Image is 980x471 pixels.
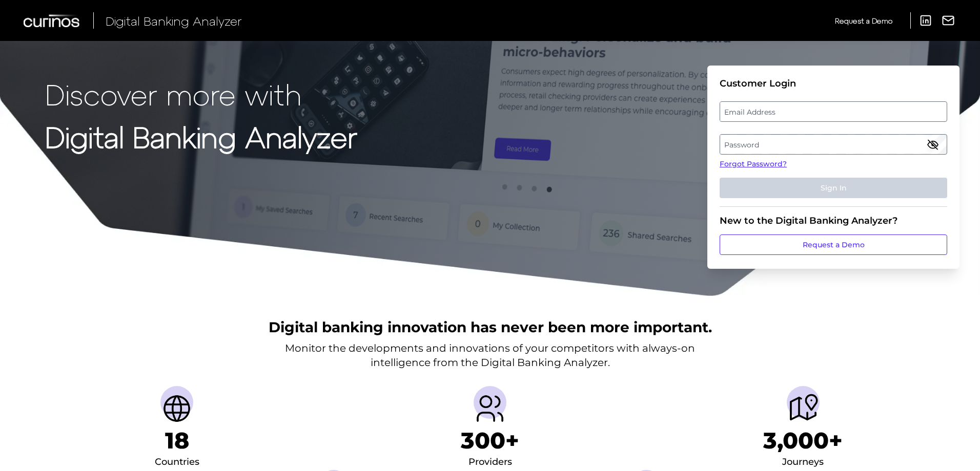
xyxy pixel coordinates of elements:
[24,14,81,27] img: Curinos
[720,102,946,121] label: Email Address
[269,317,712,337] h2: Digital banking innovation has never been more important.
[285,341,695,370] p: Monitor the developments and innovations of your competitors with always-on intelligence from the...
[45,78,357,110] p: Discover more with
[165,427,189,454] h1: 18
[720,215,947,226] div: New to the Digital Banking Analyzer?
[45,119,357,154] strong: Digital Banking Analyzer
[468,454,512,470] div: Providers
[835,16,892,25] span: Request a Demo
[720,234,947,255] a: Request a Demo
[160,392,193,425] img: Countries
[787,392,820,425] img: Journeys
[720,78,947,89] div: Customer Login
[720,159,947,169] a: Forgot Password?
[155,454,199,470] div: Countries
[461,427,519,454] h1: 300+
[835,12,892,29] a: Request a Demo
[720,135,946,154] label: Password
[763,427,843,454] h1: 3,000+
[106,13,242,28] span: Digital Banking Analyzer
[474,392,506,425] img: Providers
[720,178,947,198] button: Sign In
[782,454,824,470] div: Journeys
